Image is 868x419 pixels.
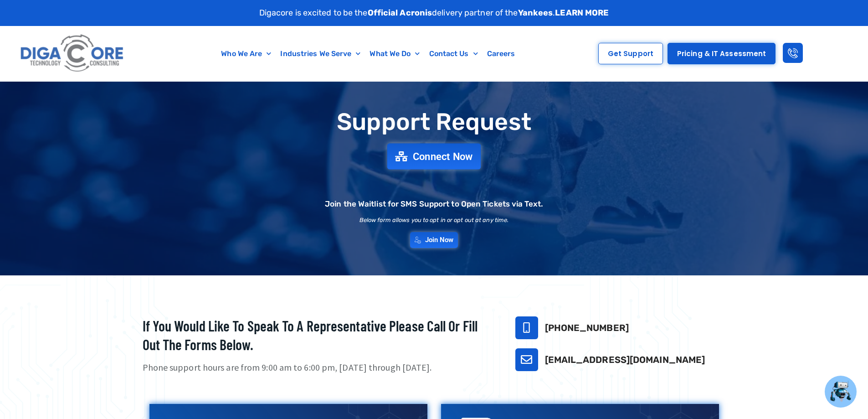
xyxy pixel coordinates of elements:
[171,43,566,64] nav: Menu
[545,354,705,365] a: [EMAIL_ADDRESS][DOMAIN_NAME]
[325,200,543,208] h2: Join the Waitlist for SMS Support to Open Tickets via Text.
[276,43,365,64] a: Industries We Serve
[545,322,629,333] a: [PHONE_NUMBER]
[515,316,538,339] a: 732-646-5725
[360,217,509,223] h2: Below form allows you to opt in or opt out at any time.
[413,151,473,161] span: Connect Now
[216,43,276,64] a: Who We Are
[668,43,776,64] a: Pricing & IT Assessment
[608,50,653,57] span: Get Support
[555,8,609,18] a: LEARN MORE
[425,43,483,64] a: Contact Us
[483,43,520,64] a: Careers
[677,50,766,57] span: Pricing & IT Assessment
[598,43,663,64] a: Get Support
[410,232,458,248] a: Join Now
[365,43,424,64] a: What We Do
[368,8,432,18] strong: Official Acronis
[120,109,749,135] h1: Support Request
[425,237,454,243] span: Join Now
[259,7,609,19] p: Digacore is excited to be the delivery partner of the .
[515,348,538,371] a: support@digacore.com
[18,31,127,77] img: Digacore logo 1
[143,361,493,374] p: Phone support hours are from 9:00 am to 6:00 pm, [DATE] through [DATE].
[518,8,553,18] strong: Yankees
[143,316,493,354] h2: If you would like to speak to a representative please call or fill out the forms below.
[387,143,481,169] a: Connect Now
